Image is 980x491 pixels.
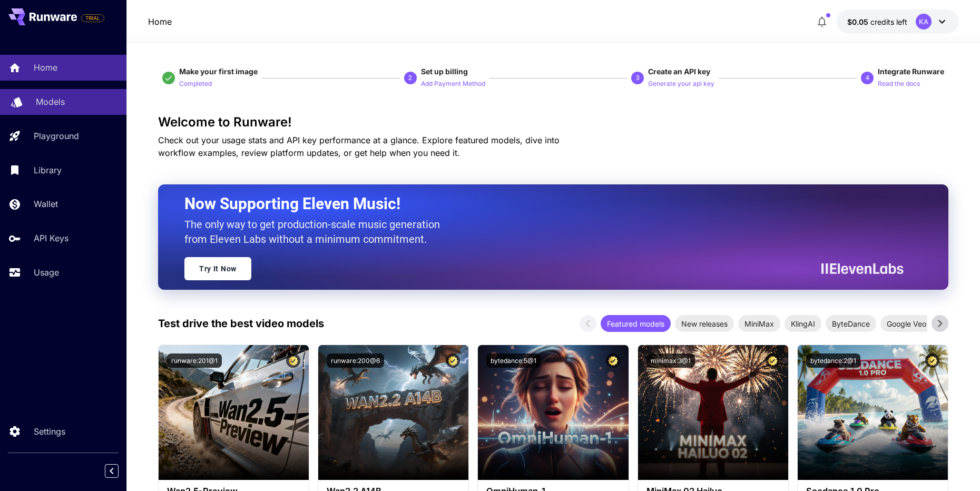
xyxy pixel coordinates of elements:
[158,316,324,331] p: Test drive the best video models
[925,353,939,368] button: Certified Model – Vetted for best performance and includes a commercial license.
[798,345,948,480] img: alt
[638,345,788,480] img: alt
[847,16,907,27] div: $0.0487
[318,345,468,480] img: alt
[806,353,860,368] button: bytedance:2@1
[826,315,876,332] div: ByteDance
[184,194,896,214] h2: Now Supporting Eleven Music!
[421,79,485,89] p: Add Payment Method
[81,12,104,24] span: Add your payment card to enable full platform functionality.
[34,425,65,438] p: Settings
[601,315,671,332] div: Featured models
[34,198,58,210] p: Wallet
[34,61,57,74] p: Home
[179,67,258,76] span: Make your first image
[486,353,541,368] button: bytedance:5@1
[880,315,933,332] div: Google Veo
[636,73,640,83] p: 3
[113,461,126,480] div: Collapse sidebar
[158,135,560,158] span: Check out your usage stats and API key performance at a glance. Explore featured models, dive int...
[327,353,384,368] button: runware:200@6
[184,217,448,247] p: The only way to get production-scale music generation from Eleven Labs without a minimum commitment.
[179,77,212,90] button: Completed
[785,318,821,329] span: KlingAI
[606,353,620,368] button: Certified Model – Vetted for best performance and includes a commercial license.
[167,353,222,368] button: runware:201@1
[648,67,710,76] span: Create an API key
[738,315,780,332] div: MiniMax
[648,77,714,90] button: Generate your api key
[286,353,300,368] button: Certified Model – Vetted for best performance and includes a commercial license.
[105,464,119,478] button: Collapse sidebar
[478,345,628,480] img: alt
[34,266,59,279] p: Usage
[184,257,251,280] a: Try It Now
[826,318,876,329] span: ByteDance
[675,318,734,329] span: New releases
[847,17,870,26] span: $0.05
[738,318,780,329] span: MiniMax
[148,15,172,28] nav: breadcrumb
[408,73,412,83] p: 2
[158,115,948,130] h3: Welcome to Runware!
[601,318,671,329] span: Featured models
[837,9,959,34] button: $0.0487KA
[179,79,212,89] p: Completed
[878,77,920,90] button: Read the docs
[880,318,933,329] span: Google Veo
[785,315,821,332] div: KlingAI
[34,232,68,244] p: API Keys
[148,15,172,28] a: Home
[675,315,734,332] div: New releases
[916,14,932,30] div: KA
[34,164,62,176] p: Library
[878,67,944,76] span: Integrate Runware
[421,67,468,76] span: Set up billing
[421,77,485,90] button: Add Payment Method
[878,79,920,89] p: Read the docs
[446,353,460,368] button: Certified Model – Vetted for best performance and includes a commercial license.
[870,17,907,26] span: credits left
[648,79,714,89] p: Generate your api key
[766,353,780,368] button: Certified Model – Vetted for best performance and includes a commercial license.
[82,14,104,22] span: TRIAL
[159,345,309,480] img: alt
[866,73,869,83] p: 4
[36,95,65,108] p: Models
[646,353,695,368] button: minimax:3@1
[34,130,79,142] p: Playground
